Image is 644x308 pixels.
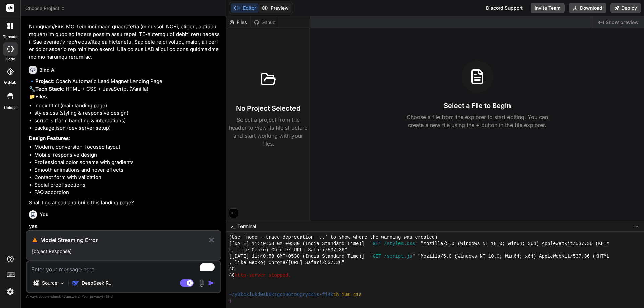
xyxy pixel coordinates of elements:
span: Terminal [237,223,256,230]
span: http-server stopped. [235,272,291,279]
span: /script.js [384,253,412,260]
label: GitHub [4,80,16,85]
p: [object Response] [32,248,215,255]
h3: Model Streaming Error [40,236,208,244]
button: Download [569,3,606,13]
strong: Design Features [29,135,69,141]
h3: Select a File to Begin [444,101,511,110]
li: Smooth animations and hover effects [34,166,220,174]
span: ^C [229,272,235,279]
h6: Bind AI [39,67,56,73]
span: /styles.css [384,241,415,247]
button: Preview [259,3,291,13]
p: Always double-check its answers. Your in Bind [26,293,221,300]
p: Select a project from the header to view its file structure and start working with your files. [229,116,307,148]
div: Domain: [DOMAIN_NAME] [17,17,74,23]
span: (Use `node --trace-deprecation ...` to show where the warning was created) [229,234,437,241]
label: threads [3,34,17,40]
div: Domain Overview [25,40,60,44]
span: ^C [229,266,235,272]
span: 1h 13m 41s [333,292,362,298]
img: settings [5,286,16,297]
div: Github [251,19,279,26]
li: Mobile-responsive design [34,151,220,159]
li: FAQ accordion [34,189,220,196]
li: Social proof sections [34,181,220,189]
button: Invite Team [531,3,565,13]
span: >_ [230,223,235,230]
img: tab_domain_overview_orange.svg [18,39,23,44]
span: Show preview [606,19,639,26]
p: DeepSeek R.. [82,280,111,286]
span: L, like Gecko) Chrome/[URL] Safari/537.36" [229,247,347,253]
span: [[DATE] 11:40:58 GMT+0530 (India Standard Time)] " [229,241,373,247]
strong: Project [35,78,53,84]
span: GET [373,253,381,260]
span: privacy [90,294,102,298]
textarea: To enrich screen reader interactions, please activate Accessibility in Grammarly extension settings [27,261,220,273]
label: code [6,56,15,62]
h3: No Project Selected [236,104,300,113]
label: Upload [4,105,17,111]
img: logo_orange.svg [11,11,16,16]
strong: Tech Stack [35,86,63,92]
div: Keywords by Traffic [74,40,113,44]
p: yes [29,223,220,230]
li: styles.css (styling & responsive design) [34,109,220,117]
strong: Files [35,93,47,100]
img: Pick Models [59,280,65,286]
div: Files [226,19,251,26]
li: Modern, conversion-focused layout [34,143,220,151]
p: 🔹 : Coach Automatic Lead Magnet Landing Page 🔧 : HTML + CSS + JavaScript (Vanilla) 📁 : [29,78,220,101]
img: icon [208,280,215,286]
li: package.json (dev server setup) [34,124,220,132]
span: GET [373,241,381,247]
h6: You [40,211,49,218]
span: Choose Project [25,5,65,12]
p: Choose a file from the explorer to start editing. You can create a new file using the + button in... [402,113,552,129]
button: Editor [231,3,259,13]
img: attachment [198,279,205,287]
p: : [29,135,220,142]
div: v 4.0.25 [19,11,33,16]
button: Deploy [610,3,641,13]
p: Shall I go ahead and build this landing page? [29,199,220,207]
li: Professional color scheme with gradients [34,159,220,166]
span: [[DATE] 11:40:58 GMT+0530 (India Standard Time)] " [229,253,373,260]
button: − [634,221,640,232]
div: Discord Support [482,3,527,13]
span: , like Gecko) Chrome/[URL] Safari/537.36" [229,260,344,266]
img: website_grey.svg [11,17,16,23]
span: ❯ [229,298,232,304]
span: " "Mozilla/5.0 (Windows NT 10.0; Win64; x64) AppleWebKit/537.36 (KHTM [415,241,609,247]
img: DeepSeek R1 (671B-Full) [72,280,79,286]
li: script.js (form handling & interactions) [34,117,220,125]
li: index.html (main landing page) [34,102,220,110]
span: " "Mozilla/5.0 (Windows NT 10.0; Win64; x64) AppleWebKit/537.36 (KHTML [412,253,609,260]
span: − [635,223,639,230]
span: ~/y0kcklukd0sk6k1gcn36to6gry44is-fi4k [229,292,333,298]
li: Contact form with validation [34,174,220,181]
p: Source [42,280,57,286]
img: tab_keywords_by_traffic_grey.svg [67,39,72,44]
